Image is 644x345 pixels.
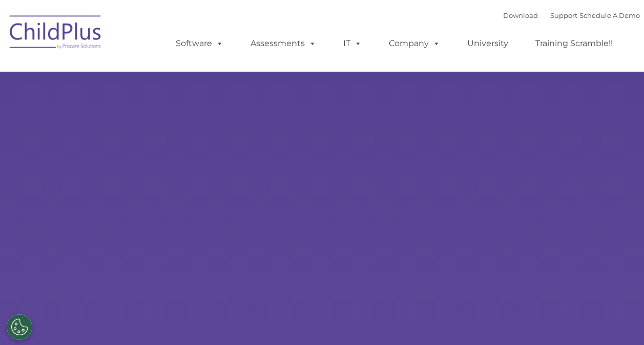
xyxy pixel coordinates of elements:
button: Cookies Settings [7,314,32,340]
a: Schedule A Demo [579,11,640,19]
a: Training Scramble!! [525,33,623,54]
a: IT [333,33,372,54]
a: Software [165,33,234,54]
a: Support [550,11,577,19]
a: Download [503,11,538,19]
a: University [457,33,518,54]
img: ChildPlus by Procare Solutions [5,8,107,59]
a: Assessments [240,33,326,54]
a: Company [379,33,450,54]
font: | [503,11,640,19]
